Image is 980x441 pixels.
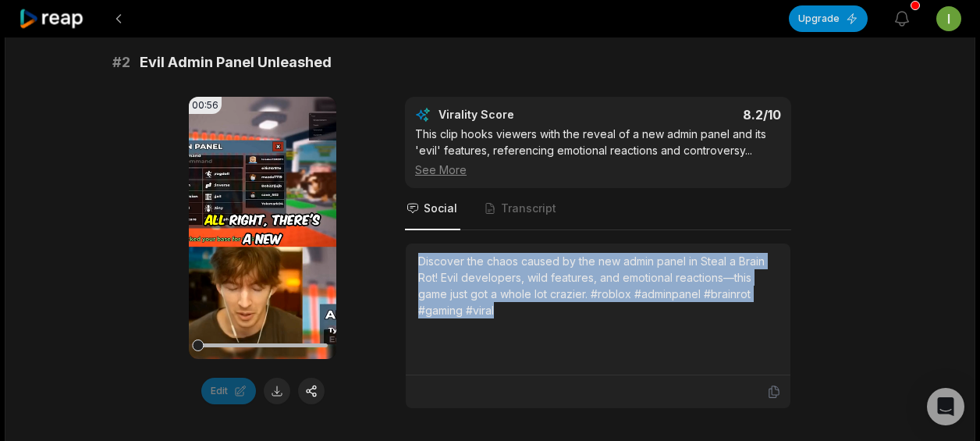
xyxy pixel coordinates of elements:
div: This clip hooks viewers with the reveal of a new admin panel and its 'evil' features, referencing... [415,126,781,178]
span: # 2 [112,52,130,73]
div: Virality Score [439,107,606,123]
div: 8.2 /10 [614,107,782,123]
span: Transcript [501,201,556,216]
span: Social [424,201,457,216]
span: Evil Admin Panel Unleashed [140,52,332,73]
div: Discover the chaos caused by the new admin panel in Steal a Brain Rot! Evil developers, wild feat... [418,253,778,318]
button: Edit [201,378,256,404]
div: See More [415,162,781,178]
div: Open Intercom Messenger [927,388,964,425]
nav: Tabs [405,188,791,230]
video: Your browser does not support mp4 format. [189,97,336,359]
button: Upgrade [789,5,868,32]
